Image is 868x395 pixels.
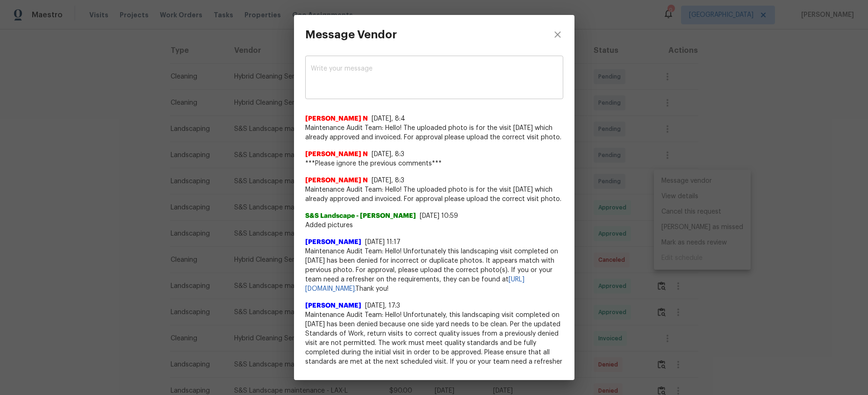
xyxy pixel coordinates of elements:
[541,15,574,54] button: close
[305,123,563,142] span: Maintenance Audit Team: Hello! The uploaded photo is for the visit [DATE] which already approved ...
[305,301,361,310] span: [PERSON_NAME]
[305,211,416,221] span: S&S Landscape - [PERSON_NAME]
[372,115,405,122] span: [DATE], 8:4
[305,150,368,159] span: [PERSON_NAME] N
[305,185,563,204] span: Maintenance Audit Team: Hello! The uploaded photo is for the visit [DATE] which already approved ...
[305,28,397,41] h3: Message Vendor
[372,177,404,184] span: [DATE], 8:3
[305,237,361,247] span: [PERSON_NAME]
[305,159,563,168] span: ***Please ignore the previous comments***
[305,176,368,185] span: [PERSON_NAME] N
[305,310,563,385] span: Maintenance Audit Team: Hello! Unfortunately, this landscaping visit completed on [DATE] has been...
[305,114,368,123] span: [PERSON_NAME] N
[305,247,563,294] span: Maintenance Audit Team: Hello! Unfortunately this landscaping visit completed on [DATE] has been ...
[420,213,458,219] span: [DATE] 10:59
[365,302,400,309] span: [DATE], 17:3
[372,151,404,158] span: [DATE], 8:3
[365,239,401,245] span: [DATE] 11:17
[305,221,563,230] span: Added pictures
